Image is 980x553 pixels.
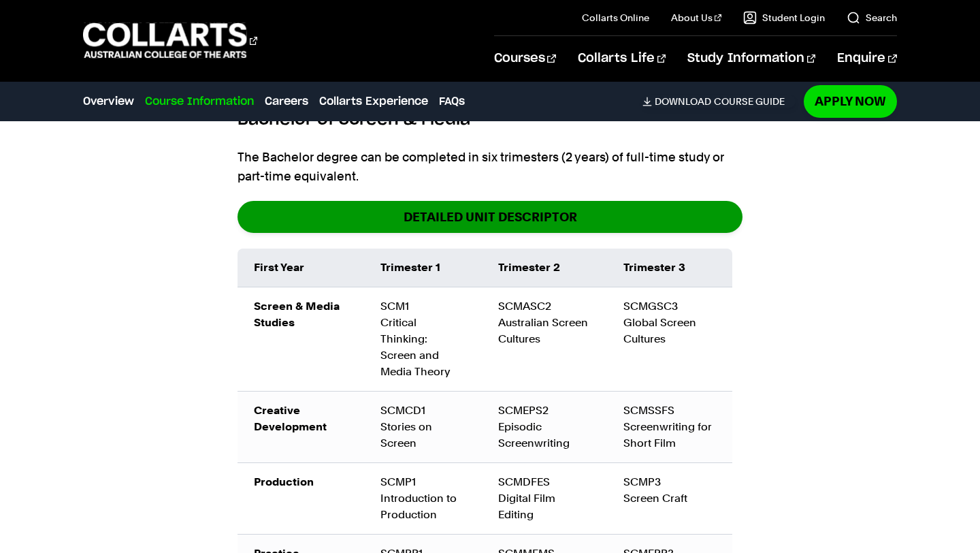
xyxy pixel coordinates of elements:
[83,21,257,60] div: Go to homepage
[482,249,607,287] td: Trimester 2
[607,249,732,287] td: Trimester 3
[623,402,716,452] div: SCMSSFS Screenwriting for Short Film
[847,11,897,25] a: Search
[655,95,711,108] span: Download
[254,404,327,433] strong: Creative Development
[837,36,896,81] a: Enquire
[238,148,742,186] p: The Bachelor degree can be completed in six trimesters (2 years) of full-time study or part-time ...
[364,287,481,391] td: SCM1 Critical Thinking: Screen and Media Theory
[439,93,465,110] a: FAQs
[743,11,825,25] a: Student Login
[254,475,314,488] strong: Production
[83,93,134,110] a: Overview
[380,402,465,452] div: SCMCD1 Stories on Screen
[607,287,732,391] td: SCMGSC3 Global Screen Cultures
[578,36,666,81] a: Collarts Life
[364,249,481,287] td: Trimester 1
[623,474,716,507] div: SCMP3 Screen Craft
[482,287,607,391] td: SCMASC2 Australian Screen Cultures
[671,11,721,25] a: About Us
[804,85,897,117] a: Apply Now
[687,36,815,81] a: Study Information
[319,93,428,110] a: Collarts Experience
[238,249,364,287] td: First Year
[265,93,308,110] a: Careers
[498,474,591,523] div: SCMDFES Digital Film Editing
[254,300,340,329] strong: Screen & Media Studies
[582,11,649,25] a: Collarts Online
[494,36,556,81] a: Courses
[498,402,591,452] div: SCMEPS2 Episodic Screenwriting
[380,474,465,523] div: SCMP1 Introduction to Production
[145,93,254,110] a: Course Information
[238,201,742,233] a: DETAILED UNIT DESCRIPTOR
[642,95,796,108] a: DownloadCourse Guide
